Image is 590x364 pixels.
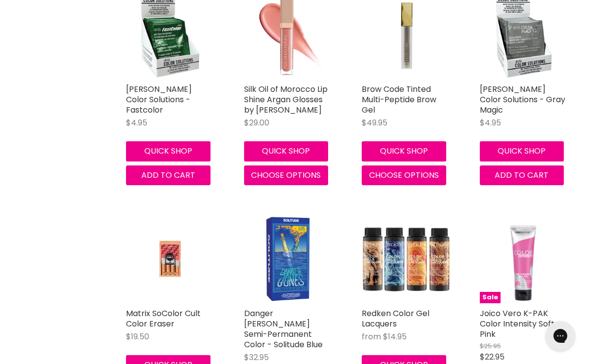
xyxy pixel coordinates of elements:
[251,169,321,181] span: Choose options
[244,141,329,161] button: Quick shop
[495,169,548,181] span: Add to cart
[126,141,211,161] button: Quick shop
[480,292,501,303] span: Sale
[141,169,195,181] span: Add to cart
[244,83,328,116] a: Silk Oil of Morocco Lip Shine Argan Glosses by [PERSON_NAME]
[480,351,505,363] span: $22.95
[383,331,407,342] span: $14.95
[362,117,387,128] span: $49.95
[362,215,450,303] img: Redken Color Gel Lacquers
[126,308,201,329] a: Matrix SoColor Cult Color Eraser
[244,165,329,185] button: Choose options
[369,169,439,181] span: Choose options
[126,165,211,185] button: Add to cart
[362,83,436,116] a: Brow Code Tinted Multi-Peptide Brow Gel
[480,341,501,351] span: $25.95
[480,83,565,116] a: [PERSON_NAME] Color Solutions - Gray Magic
[126,215,214,303] a: Matrix SoColor Cult Color Eraser
[480,117,501,128] span: $4.95
[126,331,149,342] span: $19.50
[480,165,564,185] button: Add to cart
[541,318,580,354] iframe: Gorgias live chat messenger
[480,308,554,340] a: Joico Vero K-PAK Color Intensity Soft Pink
[362,141,446,161] button: Quick shop
[244,352,269,363] span: $32.95
[141,215,200,303] img: Matrix SoColor Cult Color Eraser
[244,215,333,303] img: Danger Jones Semi-Permanent Color - Solitude Blue
[362,331,381,342] span: from
[126,83,192,116] a: [PERSON_NAME] Color Solutions - Fastcolor
[362,308,429,329] a: Redken Color Gel Lacquers
[480,141,564,161] button: Quick shop
[362,165,446,185] button: Choose options
[244,117,269,128] span: $29.00
[244,308,323,350] a: Danger [PERSON_NAME] Semi-Permanent Color - Solitude Blue
[126,117,147,128] span: $4.95
[480,215,568,303] a: Joico Vero K-PAK Color Intensity Soft PinkSale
